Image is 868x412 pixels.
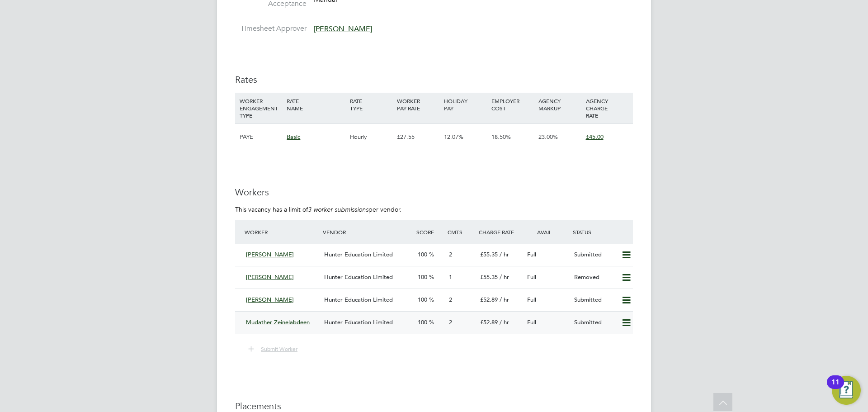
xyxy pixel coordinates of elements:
[491,133,511,141] span: 18.50%
[324,296,393,303] span: Hunter Education Limited
[480,251,498,258] span: £55.35
[584,93,631,123] div: AGENCY CHARGE RATE
[242,343,305,355] button: Submit Worker
[235,24,307,33] label: Timesheet Approver
[449,296,452,303] span: 2
[324,273,393,281] span: Hunter Education Limited
[324,318,393,326] span: Hunter Education Limited
[418,273,427,281] span: 100
[571,315,618,330] div: Submitted
[348,124,395,150] div: Hourly
[831,382,840,394] div: 11
[246,273,294,281] span: [PERSON_NAME]
[246,251,294,258] span: [PERSON_NAME]
[261,345,297,352] span: Submit Worker
[500,318,509,326] span: / hr
[571,224,633,240] div: Status
[321,224,414,240] div: Vendor
[571,247,618,262] div: Submitted
[237,93,284,123] div: WORKER ENGAGEMENT TYPE
[348,93,395,116] div: RATE TYPE
[235,186,633,198] h3: Workers
[442,93,489,116] div: HOLIDAY PAY
[449,318,452,326] span: 2
[418,318,427,326] span: 100
[449,273,452,281] span: 1
[445,224,476,240] div: Cmts
[314,24,372,33] span: [PERSON_NAME]
[500,273,509,281] span: / hr
[235,205,633,213] p: This vacancy has a limit of per vendor.
[527,273,536,281] span: Full
[444,133,463,141] span: 12.07%
[480,296,498,303] span: £52.89
[284,93,347,116] div: RATE NAME
[235,74,633,85] h3: Rates
[480,273,498,281] span: £55.35
[414,224,445,240] div: Score
[395,93,442,116] div: WORKER PAY RATE
[476,224,524,240] div: Charge Rate
[287,133,300,141] span: Basic
[527,296,536,303] span: Full
[571,270,618,285] div: Removed
[308,205,368,213] em: 3 worker submissions
[524,224,571,240] div: Avail
[538,133,558,141] span: 23.00%
[571,293,618,308] div: Submitted
[246,296,294,303] span: [PERSON_NAME]
[536,93,583,116] div: AGENCY MARKUP
[418,296,427,303] span: 100
[832,376,861,405] button: Open Resource Center, 11 new notifications
[489,93,536,116] div: EMPLOYER COST
[246,318,310,326] span: Mudather Zeinelabdeen
[395,124,442,150] div: £27.55
[500,251,509,258] span: / hr
[449,251,452,258] span: 2
[242,224,321,240] div: Worker
[480,318,498,326] span: £52.89
[500,296,509,303] span: / hr
[235,400,633,412] h3: Placements
[237,124,284,150] div: PAYE
[586,133,604,141] span: £45.00
[527,318,536,326] span: Full
[418,251,427,258] span: 100
[527,251,536,258] span: Full
[324,251,393,258] span: Hunter Education Limited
